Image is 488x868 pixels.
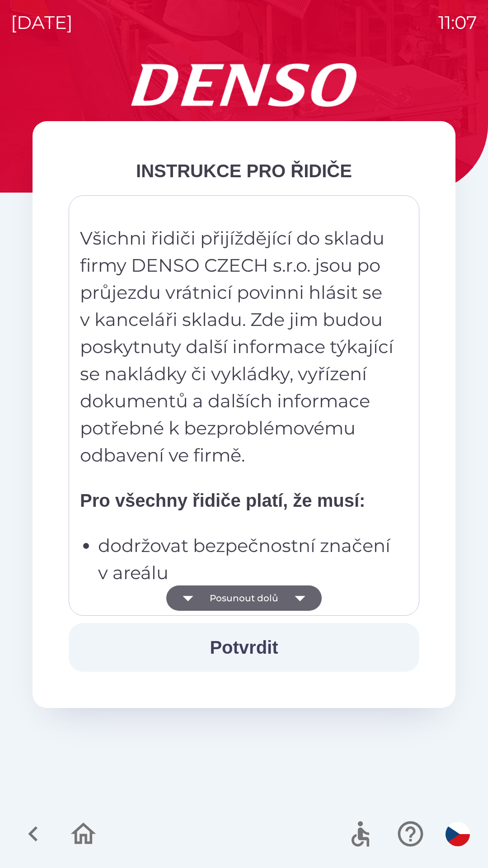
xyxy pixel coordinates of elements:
[98,532,395,586] p: dodržovat bezpečnostní značení v areálu
[69,157,419,184] div: INSTRUKCE PRO ŘIDIČE
[69,623,419,672] button: Potvrdit
[80,491,365,510] strong: Pro všechny řidiče platí, že musí:
[166,585,322,611] button: Posunout dolů
[11,9,73,36] p: [DATE]
[446,822,470,846] img: cs flag
[33,63,455,107] img: Logo
[80,225,395,469] p: Všichni řidiči přijíždějící do skladu firmy DENSO CZECH s.r.o. jsou po průjezdu vrátnicí povinni ...
[438,9,477,36] p: 11:07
